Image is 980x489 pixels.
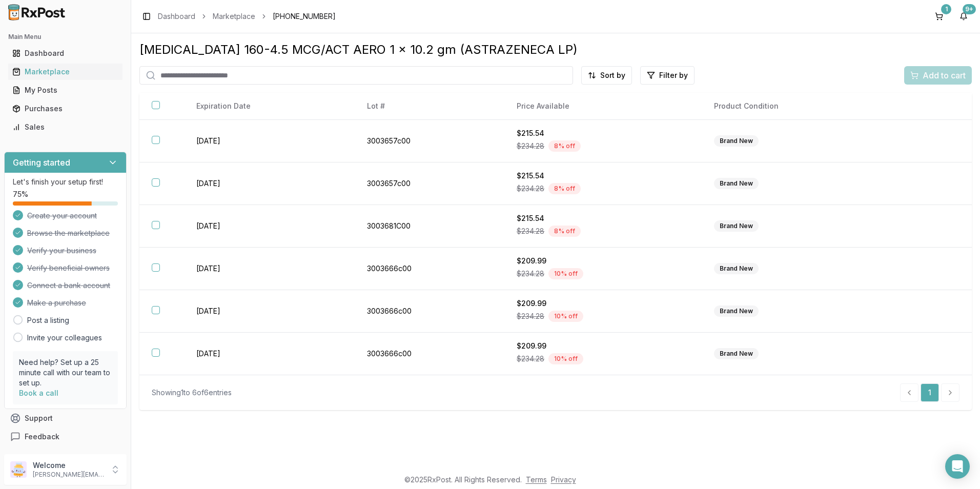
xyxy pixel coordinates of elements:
div: 9+ [963,4,976,14]
a: My Posts [8,81,122,99]
div: $215.54 [517,171,689,181]
p: [PERSON_NAME][EMAIL_ADDRESS][DOMAIN_NAME] [33,471,104,479]
div: Brand New [714,220,759,232]
td: 3003681C00 [355,205,504,248]
span: Filter by [659,70,688,80]
td: [DATE] [184,120,355,162]
a: Marketplace [213,11,255,22]
a: Privacy [551,475,576,484]
td: 3003666c00 [355,333,504,375]
a: Terms [526,475,547,484]
div: Brand New [714,135,759,147]
th: Product Condition [702,93,895,120]
td: 3003657c00 [355,120,504,162]
th: Expiration Date [184,93,355,120]
div: 8 % off [548,226,581,237]
div: Brand New [714,305,759,317]
nav: pagination [900,383,959,402]
span: 75 % [13,189,28,199]
span: Feedback [25,432,59,442]
span: Create your account [27,211,97,221]
button: Dashboard [4,45,127,62]
td: [DATE] [184,248,355,290]
div: My Posts [12,85,118,95]
button: Feedback [4,427,127,446]
span: Browse the marketplace [27,228,110,238]
div: Open Intercom Messenger [945,454,970,479]
button: Support [4,409,127,427]
div: Brand New [714,263,759,274]
th: Price Available [504,93,702,120]
a: Dashboard [158,11,195,22]
a: Post a listing [27,315,69,325]
span: Connect a bank account [27,280,110,291]
div: Brand New [714,178,759,189]
div: 8 % off [548,140,581,152]
div: 1 [941,4,951,14]
td: [DATE] [184,205,355,248]
button: 1 [931,8,947,25]
td: [DATE] [184,290,355,333]
div: 10 % off [548,311,583,322]
td: 3003666c00 [355,248,504,290]
button: Sales [4,119,127,135]
p: Let's finish your setup first! [13,177,118,187]
span: $234.28 [517,269,544,279]
td: [DATE] [184,162,355,205]
div: Marketplace [12,67,118,77]
td: 3003666c00 [355,290,504,333]
td: 3003657c00 [355,162,504,205]
a: Dashboard [8,44,122,63]
div: 10 % off [548,353,583,364]
button: Purchases [4,100,127,117]
img: User avatar [10,461,27,478]
span: $234.28 [517,141,544,151]
button: 9+ [955,8,972,25]
div: Showing 1 to 6 of 6 entries [152,388,232,398]
div: $215.54 [517,213,689,223]
span: $234.28 [517,226,544,236]
p: Need help? Set up a 25 minute call with our team to set up. [19,357,112,388]
span: Make a purchase [27,298,86,308]
a: 1 [921,383,939,402]
button: My Posts [4,82,127,98]
div: Dashboard [12,48,118,58]
div: $209.99 [517,256,689,266]
th: Lot # [355,93,504,120]
span: [PHONE_NUMBER] [273,11,336,22]
span: Sort by [600,70,625,80]
div: 10 % off [548,268,583,279]
span: $234.28 [517,184,544,194]
a: Purchases [8,99,122,118]
span: $234.28 [517,311,544,321]
div: [MEDICAL_DATA] 160-4.5 MCG/ACT AERO 1 x 10.2 gm (ASTRAZENECA LP) [139,42,972,58]
nav: breadcrumb [158,11,336,22]
span: Verify beneficial owners [27,263,110,273]
a: Invite your colleagues [27,333,102,343]
button: Marketplace [4,64,127,80]
div: $209.99 [517,341,689,351]
span: Verify your business [27,246,96,256]
div: Sales [12,122,118,132]
span: $234.28 [517,354,544,364]
a: Book a call [19,389,58,397]
div: Brand New [714,348,759,359]
h2: Main Menu [8,33,122,41]
a: Marketplace [8,63,122,81]
td: [DATE] [184,333,355,375]
div: 8 % off [548,183,581,194]
div: $215.54 [517,128,689,138]
button: Sort by [581,66,632,85]
a: Sales [8,118,122,136]
div: $209.99 [517,298,689,309]
h3: Getting started [13,156,70,169]
p: Welcome [33,460,104,471]
img: RxPost Logo [4,4,70,21]
button: Filter by [640,66,695,85]
div: Purchases [12,104,118,114]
